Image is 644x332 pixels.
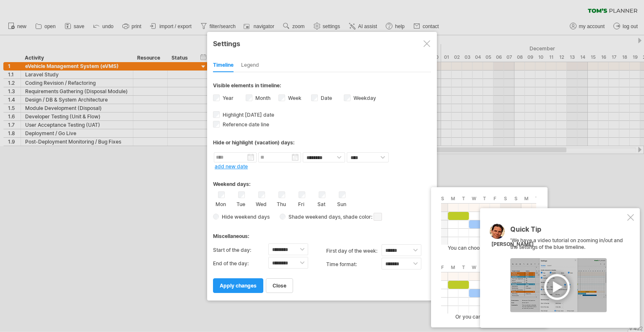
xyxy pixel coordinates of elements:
div: You can choose to shade the weekend days. Or you can choose to hide them. [437,195,546,320]
div: Timeline [213,59,234,72]
label: Weekday [352,95,376,101]
label: Sun [336,199,347,207]
a: close [266,278,293,293]
span: Shade weekend days [286,214,340,220]
label: first day of the week: [326,244,382,258]
div: Miscellaneous: [213,225,431,241]
span: click here to change the shade color [374,213,382,221]
label: Sat [316,199,327,207]
label: Wed [256,199,266,207]
label: Start of the day: [213,243,268,257]
span: Reference date line [221,121,269,128]
label: Mon [216,199,226,207]
span: , shade color: [340,212,382,222]
div: Quick Tip [510,226,626,237]
span: Highlight [DATE] date [221,112,274,118]
div: Hide or highlight (vacation) days: [213,139,431,146]
div: 'We have a video tutorial on zooming in/out and the settings of the blue timeline. [510,226,626,312]
label: End of the day: [213,257,268,270]
label: Week [286,95,301,101]
span: apply changes [220,282,257,289]
label: Month [254,95,270,101]
div: Weekend days: [213,173,431,189]
label: Thu [276,199,286,207]
a: add new date [215,163,248,170]
div: Legend [241,59,259,72]
label: Date [319,95,332,101]
label: Time format: [326,258,382,271]
a: apply changes [213,278,263,293]
div: [PERSON_NAME] [491,241,534,248]
div: Settings [213,36,431,51]
label: Fri [296,199,306,207]
label: Year [221,95,234,101]
span: close [273,282,286,289]
label: Tue [236,199,246,207]
div: Visible elements in timeline: [213,82,431,91]
span: Hide weekend days [219,214,270,220]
